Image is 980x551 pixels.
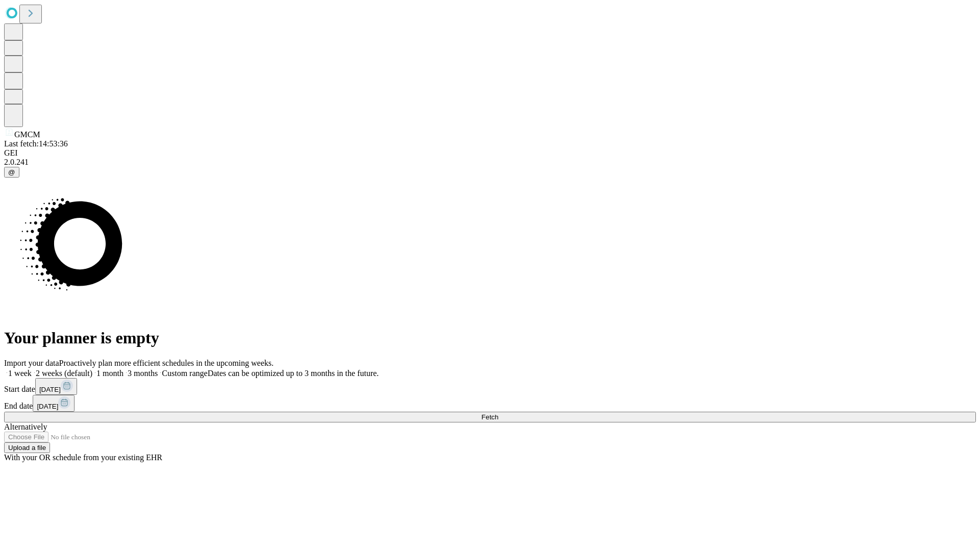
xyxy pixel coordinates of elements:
[4,422,47,431] span: Alternatively
[4,329,976,347] h1: Your planner is empty
[39,386,61,393] span: [DATE]
[481,413,498,421] span: Fetch
[128,369,158,378] span: 3 months
[36,369,92,378] span: 2 weeks (default)
[96,369,124,378] span: 1 month
[14,130,40,139] span: GMCM
[4,167,19,178] button: @
[162,369,207,378] span: Custom range
[33,395,75,412] button: [DATE]
[37,403,58,410] span: [DATE]
[208,369,379,378] span: Dates can be optimized up to 3 months in the future.
[4,359,59,367] span: Import your data
[8,369,32,378] span: 1 week
[4,139,68,148] span: Last fetch: 14:53:36
[4,412,976,422] button: Fetch
[4,158,976,167] div: 2.0.241
[4,378,976,395] div: Start date
[4,442,50,453] button: Upload a file
[8,168,15,176] span: @
[35,378,77,395] button: [DATE]
[4,148,976,158] div: GEI
[59,359,274,367] span: Proactively plan more efficient schedules in the upcoming weeks.
[4,453,162,462] span: With your OR schedule from your existing EHR
[4,395,976,412] div: End date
